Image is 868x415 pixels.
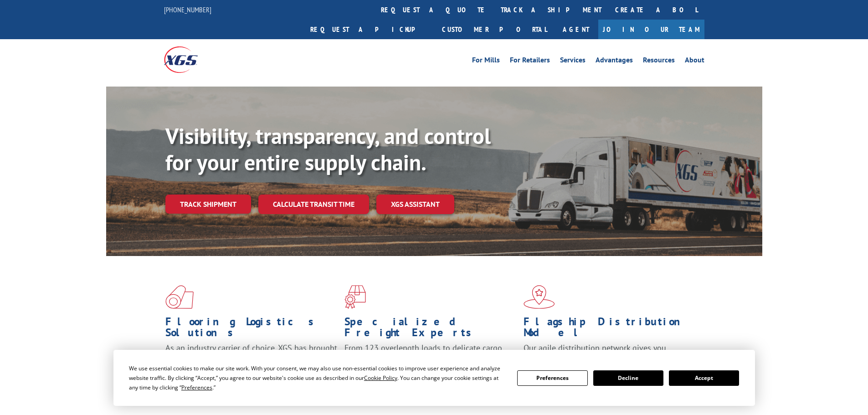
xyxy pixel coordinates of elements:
[598,20,704,39] a: Join Our Team
[643,56,675,67] a: Resources
[364,374,397,382] span: Cookie Policy
[510,56,550,67] a: For Retailers
[524,316,696,343] h1: Flagship Distribution Model
[524,343,691,364] span: Our agile distribution network gives you nationwide inventory management on demand.
[435,20,554,39] a: Customer Portal
[344,285,366,309] img: xgs-icon-focused-on-flooring-red
[129,364,506,392] div: We use essential cookies to make our site work. With your consent, we may also use non-essential ...
[685,56,704,67] a: About
[165,195,251,214] a: Track shipment
[165,343,337,375] span: As an industry carrier of choice, XGS has brought innovation and dedication to flooring logistics...
[376,195,454,214] a: XGS ASSISTANT
[303,20,435,39] a: Request a pickup
[669,370,739,386] button: Accept
[258,195,369,214] a: Calculate transit time
[165,122,491,176] b: Visibility, transparency, and control for your entire supply chain.
[554,20,598,39] a: Agent
[517,370,587,386] button: Preferences
[113,350,755,406] div: Cookie Consent Prompt
[593,370,663,386] button: Decline
[472,56,500,67] a: For Mills
[560,56,586,67] a: Services
[164,5,211,14] a: [PHONE_NUMBER]
[344,343,517,383] p: From 123 overlength loads to delicate cargo, our experienced staff knows the best way to move you...
[181,384,212,391] span: Preferences
[165,316,338,343] h1: Flooring Logistics Solutions
[344,316,517,343] h1: Specialized Freight Experts
[524,285,555,309] img: xgs-icon-flagship-distribution-model-red
[165,285,194,309] img: xgs-icon-total-supply-chain-intelligence-red
[596,56,633,67] a: Advantages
